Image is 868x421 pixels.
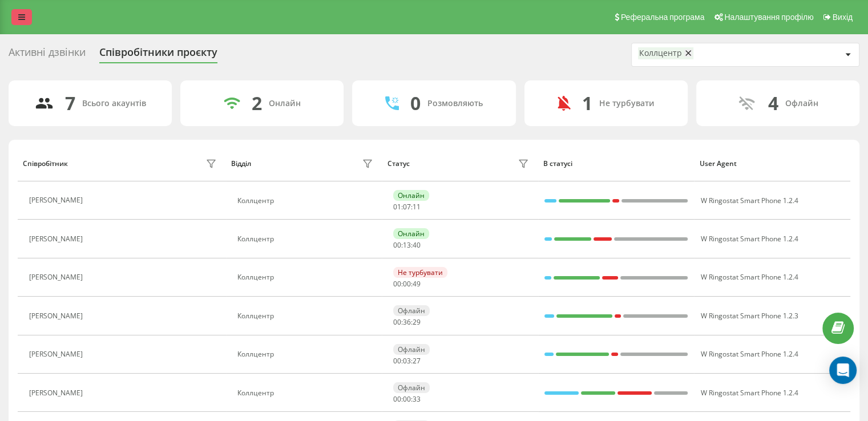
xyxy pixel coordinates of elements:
[65,92,75,114] div: 7
[29,312,86,320] div: [PERSON_NAME]
[410,92,421,114] div: 0
[393,318,421,326] div: : :
[427,99,483,108] div: Розмовляють
[29,389,86,397] div: [PERSON_NAME]
[700,160,845,168] div: User Agent
[99,46,217,64] div: Співробітники проєкту
[29,235,86,243] div: [PERSON_NAME]
[252,92,262,114] div: 2
[582,92,592,114] div: 1
[403,202,411,212] span: 07
[413,317,421,327] span: 29
[543,160,689,168] div: В статусі
[413,202,421,212] span: 11
[393,395,421,403] div: : :
[621,13,705,22] span: Реферальна програма
[29,350,86,358] div: [PERSON_NAME]
[403,279,411,289] span: 00
[393,382,430,393] div: Офлайн
[785,99,818,108] div: Офлайн
[403,356,411,366] span: 03
[237,235,376,243] div: Коллцентр
[413,394,421,404] span: 33
[393,317,401,327] span: 00
[700,196,798,205] span: W Ringostat Smart Phone 1.2.4
[833,13,853,22] span: Вихід
[599,99,655,108] div: Не турбувати
[9,46,86,64] div: Активні дзвінки
[393,240,401,250] span: 00
[393,280,421,288] div: : :
[700,349,798,359] span: W Ringostat Smart Phone 1.2.4
[724,13,813,22] span: Налаштування профілю
[393,241,421,249] div: : :
[829,357,857,384] div: Open Intercom Messenger
[393,279,401,289] span: 00
[231,160,251,168] div: Відділ
[82,99,146,108] div: Всього акаунтів
[403,394,411,404] span: 00
[639,48,682,58] div: Коллцентр
[237,389,376,397] div: Коллцентр
[23,160,68,168] div: Співробітник
[768,92,778,114] div: 4
[393,344,430,355] div: Офлайн
[403,317,411,327] span: 36
[393,203,421,211] div: : :
[413,356,421,366] span: 27
[393,356,401,366] span: 00
[237,273,376,281] div: Коллцентр
[393,394,401,404] span: 00
[29,273,86,281] div: [PERSON_NAME]
[29,196,86,204] div: [PERSON_NAME]
[700,272,798,282] span: W Ringostat Smart Phone 1.2.4
[393,357,421,365] div: : :
[700,388,798,398] span: W Ringostat Smart Phone 1.2.4
[700,311,798,321] span: W Ringostat Smart Phone 1.2.3
[393,202,401,212] span: 01
[393,228,429,239] div: Онлайн
[393,305,430,316] div: Офлайн
[393,190,429,201] div: Онлайн
[413,279,421,289] span: 49
[387,160,410,168] div: Статус
[237,350,376,358] div: Коллцентр
[269,99,301,108] div: Онлайн
[413,240,421,250] span: 40
[237,312,376,320] div: Коллцентр
[700,234,798,244] span: W Ringostat Smart Phone 1.2.4
[403,240,411,250] span: 13
[237,197,376,205] div: Коллцентр
[393,267,447,278] div: Не турбувати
